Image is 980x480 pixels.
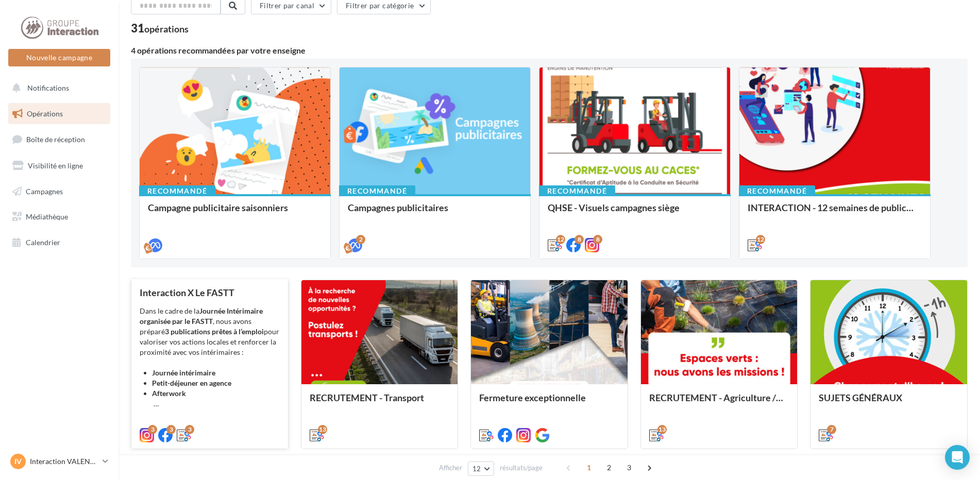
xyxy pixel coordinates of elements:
[166,425,176,434] div: 3
[748,202,922,223] div: INTERACTION - 12 semaines de publication
[8,49,110,66] button: Nouvelle campagne
[6,77,108,99] button: Notifications
[468,461,494,476] button: 12
[26,135,85,144] span: Boîte de réception
[548,202,722,223] div: QHSE - Visuels campagnes siège
[140,306,263,325] strong: Journée Intérimaire organisée par le FASTT
[6,103,112,125] a: Opérations
[593,235,602,244] div: 8
[649,392,789,413] div: RECRUTEMENT - Agriculture / Espaces verts
[479,392,619,413] div: Fermeture exceptionnelle
[27,83,69,92] span: Notifications
[348,202,522,223] div: Campagnes publicitaires
[756,235,765,244] div: 12
[30,456,98,467] p: Interaction VALENCE
[575,235,584,244] div: 8
[556,235,565,244] div: 12
[140,306,280,409] div: Dans le cadre de la , nous avons préparé pour valoriser vos actions locales et renforcer la proxi...
[339,185,415,197] div: Recommandé
[356,235,365,244] div: 2
[14,456,22,467] span: IV
[152,379,231,387] strong: Petit-déjeuner en agence
[131,23,189,34] div: 31
[6,181,112,202] a: Campagnes
[621,459,637,476] span: 3
[827,425,836,434] div: 7
[657,425,667,434] div: 13
[185,425,194,434] div: 3
[6,232,112,253] a: Calendrier
[581,459,597,476] span: 1
[148,202,322,223] div: Campagne publicitaire saisonniers
[472,465,481,473] span: 12
[26,238,60,247] span: Calendrier
[601,459,617,476] span: 2
[439,463,462,473] span: Afficher
[27,109,63,118] span: Opérations
[318,425,327,434] div: 13
[26,186,63,195] span: Campagnes
[6,155,112,177] a: Visibilité en ligne
[6,128,112,150] a: Boîte de réception
[8,452,110,471] a: IV Interaction VALENCE
[131,46,968,55] div: 4 opérations recommandées par votre enseigne
[152,368,215,377] strong: Journée intérimaire
[539,185,615,197] div: Recommandé
[152,389,186,398] strong: Afterwork
[165,327,264,336] strong: 3 publications prêtes à l’emploi
[139,185,215,197] div: Recommandé
[148,425,157,434] div: 3
[140,287,280,298] div: Interaction X Le FASTT
[26,212,68,221] span: Médiathèque
[144,24,189,33] div: opérations
[819,392,959,413] div: SUJETS GÉNÉRAUX
[6,206,112,228] a: Médiathèque
[310,392,450,413] div: RECRUTEMENT - Transport
[28,161,83,170] span: Visibilité en ligne
[500,463,543,473] span: résultats/page
[739,185,815,197] div: Recommandé
[945,445,970,470] div: Open Intercom Messenger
